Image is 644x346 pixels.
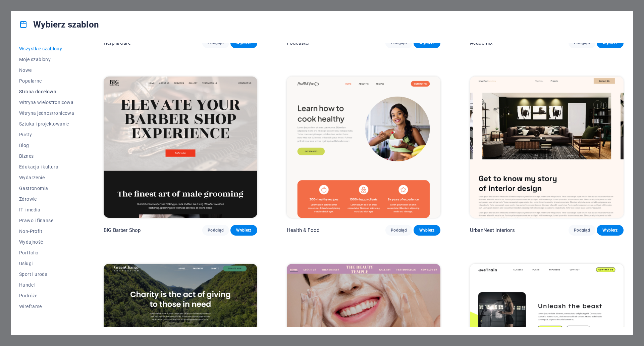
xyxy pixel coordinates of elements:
span: Sztuka i projektowanie [19,121,74,127]
button: Wybierz [597,225,624,236]
button: Prawo i finanse [19,215,74,226]
button: Pusty [19,129,74,140]
span: Podgląd [574,228,590,233]
button: Usługi [19,258,74,269]
button: Handel [19,280,74,290]
span: Zdrowie [19,196,74,202]
button: Wydajność [19,237,74,247]
span: Sport i uroda [19,271,74,277]
span: Handel [19,282,74,288]
span: Strona docelowa [19,89,74,94]
span: Podróże [19,293,74,298]
button: Wybierz [414,225,440,236]
span: Portfolio [19,250,74,255]
h4: Wybierz szablon [19,19,99,30]
span: Usługi [19,261,74,266]
span: Podgląd [391,228,407,233]
button: Sztuka i projektowanie [19,118,74,129]
span: Wydarzenie [19,175,74,180]
img: UrbanNest Interiors [470,77,624,218]
span: Gastronomia [19,186,74,191]
button: Non-Profit [19,226,74,237]
span: Wybierz [236,228,252,233]
button: Blog [19,140,74,151]
button: Zdrowie [19,194,74,204]
p: Health & Food [287,227,319,234]
button: Strona docelowa [19,86,74,97]
button: Moje szablony [19,54,74,65]
span: Edukacja i kultura [19,164,74,169]
button: Nowe [19,65,74,76]
button: Podgląd [385,225,412,236]
button: Witryna jednostronicowa [19,108,74,118]
span: Wybierz [602,228,618,233]
span: Witryna wielostronicowa [19,100,74,105]
button: Gastronomia [19,183,74,194]
span: Moje szablony [19,57,74,62]
span: Nowe [19,67,74,73]
img: BIG Barber Shop [104,77,257,218]
span: Blog [19,143,74,148]
p: BIG Barber Shop [104,227,141,234]
span: Wydajność [19,239,74,245]
button: Portfolio [19,247,74,258]
img: Health & Food [287,77,440,218]
button: Podgląd [202,225,229,236]
span: Witryna jednostronicowa [19,110,74,116]
button: Sport i uroda [19,269,74,280]
button: Podgląd [569,225,595,236]
span: Podgląd [208,228,224,233]
button: Biznes [19,151,74,161]
button: Podróże [19,290,74,301]
button: Wybierz [230,225,257,236]
span: IT i media [19,207,74,212]
span: Biznes [19,153,74,159]
span: Non-Profit [19,229,74,234]
button: IT i media [19,204,74,215]
p: UrbanNest Interiors [470,227,515,234]
button: Wireframe [19,301,74,312]
button: Edukacja i kultura [19,161,74,172]
button: Popularne [19,76,74,86]
button: Witryna wielostronicowa [19,97,74,108]
span: Wszystkie szablony [19,46,74,51]
button: Wydarzenie [19,172,74,183]
button: Wszystkie szablony [19,43,74,54]
span: Pusty [19,132,74,137]
span: Wybierz [419,228,435,233]
span: Wireframe [19,304,74,309]
span: Prawo i finanse [19,218,74,223]
span: Popularne [19,78,74,84]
